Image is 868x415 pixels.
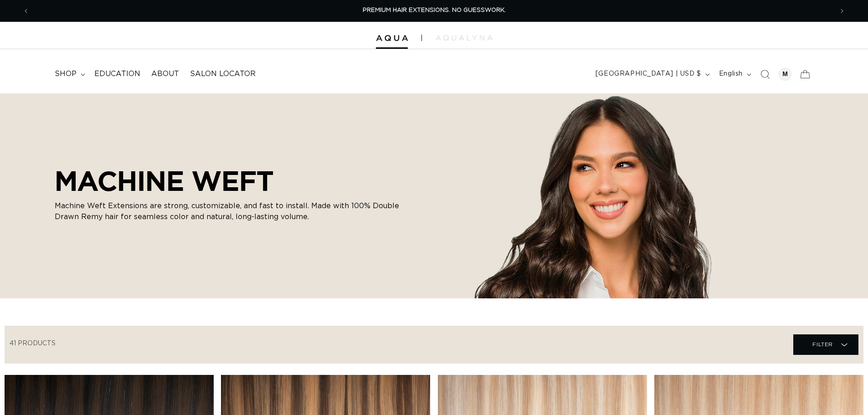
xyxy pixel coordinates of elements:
span: English [719,69,743,79]
img: aqualyna.com [436,35,493,41]
span: Filter [812,336,833,353]
button: Next announcement [832,2,852,20]
button: [GEOGRAPHIC_DATA] | USD $ [590,66,714,83]
span: 41 products [10,340,56,347]
summary: shop [49,64,89,84]
button: English [714,66,755,83]
span: PREMIUM HAIR EXTENSIONS. NO GUESSWORK. [363,7,506,13]
span: shop [55,69,77,79]
h2: MACHINE WEFT [55,165,401,197]
summary: Filter [793,334,858,355]
a: Education [89,64,146,84]
p: Machine Weft Extensions are strong, customizable, and fast to install. Made with 100% Double Draw... [55,200,401,222]
span: About [151,69,179,79]
span: [GEOGRAPHIC_DATA] | USD $ [596,69,701,79]
button: Previous announcement [16,2,36,20]
summary: Search [755,64,775,84]
a: About [146,64,185,84]
span: Education [94,69,140,79]
a: Salon Locator [185,64,261,84]
span: Salon Locator [190,69,256,79]
img: Aqua Hair Extensions [376,35,408,41]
